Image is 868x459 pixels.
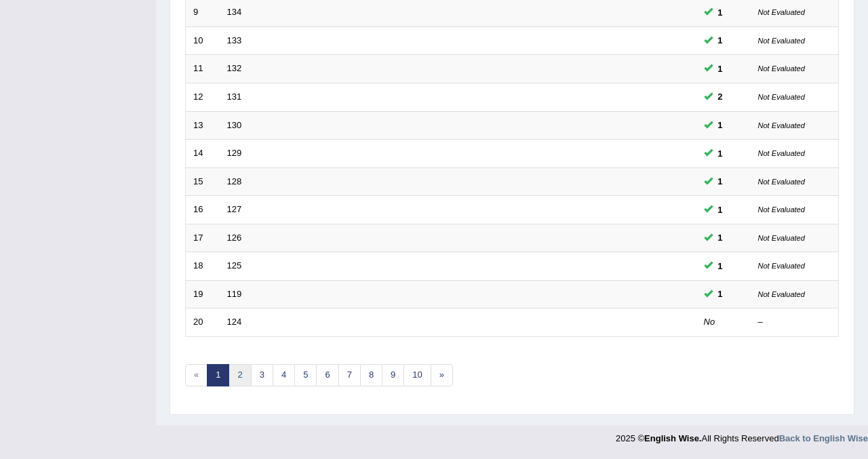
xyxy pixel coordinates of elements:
td: 17 [186,224,220,252]
small: Not Evaluated [758,234,805,242]
a: » [431,364,453,386]
span: « [185,364,208,386]
td: 11 [186,55,220,83]
a: 134 [227,7,242,17]
small: Not Evaluated [758,93,805,101]
a: 124 [227,317,242,327]
span: You can still take this question [713,118,728,132]
small: Not Evaluated [758,121,805,129]
a: 131 [227,92,242,102]
a: 1 [207,364,229,386]
a: 130 [227,120,242,130]
a: 125 [227,260,242,271]
span: You can still take this question [713,33,728,47]
small: Not Evaluated [758,64,805,73]
td: 15 [186,167,220,196]
a: 6 [316,364,338,386]
a: 5 [294,364,317,386]
td: 14 [186,140,220,168]
div: 2025 © All Rights Reserved [616,425,868,445]
span: You can still take this question [713,89,728,104]
span: You can still take this question [713,174,728,188]
span: You can still take this question [713,259,728,273]
td: 16 [186,196,220,224]
a: 10 [403,364,431,386]
a: 129 [227,148,242,158]
a: 7 [338,364,361,386]
strong: English Wise. [644,433,701,443]
a: 119 [227,289,242,299]
td: 13 [186,111,220,140]
span: You can still take this question [713,231,728,245]
a: 4 [273,364,295,386]
td: 18 [186,252,220,281]
a: 2 [229,364,251,386]
span: You can still take this question [713,203,728,217]
td: 19 [186,280,220,308]
small: Not Evaluated [758,262,805,270]
a: 128 [227,176,242,186]
a: Back to English Wise [779,433,868,443]
td: 20 [186,308,220,337]
span: You can still take this question [713,5,728,20]
td: 12 [186,83,220,111]
em: No [704,317,715,327]
a: 9 [382,364,404,386]
a: 126 [227,233,242,243]
span: You can still take this question [713,287,728,301]
td: 10 [186,26,220,55]
small: Not Evaluated [758,178,805,186]
a: 132 [227,63,242,73]
a: 133 [227,35,242,45]
small: Not Evaluated [758,8,805,16]
small: Not Evaluated [758,37,805,45]
small: Not Evaluated [758,149,805,157]
a: 8 [360,364,382,386]
div: – [758,316,831,329]
span: You can still take this question [713,146,728,161]
small: Not Evaluated [758,205,805,214]
a: 3 [251,364,273,386]
span: You can still take this question [713,62,728,76]
small: Not Evaluated [758,290,805,298]
a: 127 [227,204,242,214]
